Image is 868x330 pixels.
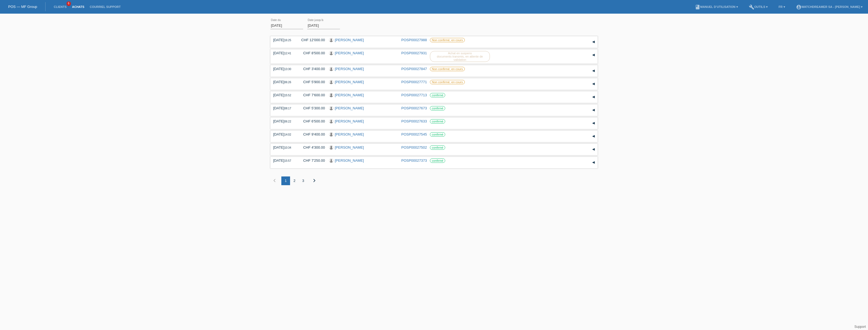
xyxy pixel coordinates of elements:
[335,51,364,55] a: [PERSON_NAME]
[854,325,866,329] a: Support
[67,1,71,6] span: 6
[273,158,295,163] div: [DATE]
[335,106,364,110] a: [PERSON_NAME]
[335,67,364,71] a: [PERSON_NAME]
[311,177,318,184] i: chevron_right
[51,5,69,8] a: Clients
[401,93,427,97] a: POSP00027713
[273,80,295,84] div: [DATE]
[401,80,427,84] a: POSP00027771
[299,132,325,136] div: CHF 9'400.00
[776,5,788,8] a: FR ▾
[299,145,325,149] div: CHF 4'300.00
[273,106,295,110] div: [DATE]
[335,132,364,136] a: [PERSON_NAME]
[299,67,325,71] div: CHF 3'400.00
[281,176,290,185] div: 1
[401,106,427,110] a: POSP00027673
[430,158,445,163] label: confirmé
[589,51,598,59] div: étendre/coller
[273,67,295,71] div: [DATE]
[430,67,465,71] label: Non confirmé, en cours
[430,145,445,150] label: confirmé
[273,145,295,149] div: [DATE]
[284,94,291,97] span: 15:52
[299,176,308,185] div: 3
[401,51,427,55] a: POSP00027931
[284,68,291,71] span: 13:30
[749,4,754,10] i: build
[69,5,87,8] a: Achats
[299,38,325,42] div: CHF 12'000.00
[746,5,770,8] a: buildOutils ▾
[290,176,299,185] div: 2
[589,38,598,46] div: étendre/coller
[695,4,700,10] i: book
[284,39,291,42] span: 16:25
[401,67,427,71] a: POSP00027847
[430,93,445,97] label: confirmé
[589,132,598,140] div: étendre/coller
[589,106,598,114] div: étendre/coller
[796,4,801,10] i: account_circle
[589,145,598,154] div: étendre/coller
[430,38,465,42] label: Non confirmé, en cours
[284,146,291,149] span: 10:34
[401,158,427,163] a: POSP00027373
[401,119,427,123] a: POSP00027633
[87,5,123,8] a: Courriel Support
[299,80,325,84] div: CHF 5'900.00
[284,159,291,162] span: 15:57
[335,93,364,97] a: [PERSON_NAME]
[589,67,598,75] div: étendre/coller
[273,119,295,123] div: [DATE]
[284,120,291,123] span: 06:22
[273,93,295,97] div: [DATE]
[793,5,865,8] a: account_circleWatchdreamer SA - [PERSON_NAME] ▾
[430,51,490,62] label: Achat en suspens documents transmis, en attente de validation
[430,80,465,84] label: Non confirmé, en cours
[401,38,427,42] a: POSP00027988
[589,158,598,167] div: étendre/coller
[284,81,291,84] span: 06:26
[692,5,741,8] a: bookManuel d’utilisation ▾
[8,5,37,9] a: POS — MF Group
[299,158,325,163] div: CHF 7'250.00
[401,145,427,149] a: POSP00027502
[335,38,364,42] a: [PERSON_NAME]
[335,145,364,149] a: [PERSON_NAME]
[589,93,598,101] div: étendre/coller
[271,177,278,184] i: chevron_left
[335,80,364,84] a: [PERSON_NAME]
[299,51,325,55] div: CHF 8'500.00
[299,106,325,110] div: CHF 5'300.00
[299,119,325,123] div: CHF 6'500.00
[401,132,427,136] a: POSP00027545
[284,133,291,136] span: 14:02
[335,119,364,123] a: [PERSON_NAME]
[589,119,598,127] div: étendre/coller
[430,106,445,110] label: confirmé
[335,158,364,163] a: [PERSON_NAME]
[273,132,295,136] div: [DATE]
[284,107,291,110] span: 08:17
[430,119,445,124] label: confirmé
[299,93,325,97] div: CHF 7'600.00
[284,52,291,55] span: 12:41
[589,80,598,88] div: étendre/coller
[430,132,445,137] label: confirmé
[273,38,295,42] div: [DATE]
[273,51,295,55] div: [DATE]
